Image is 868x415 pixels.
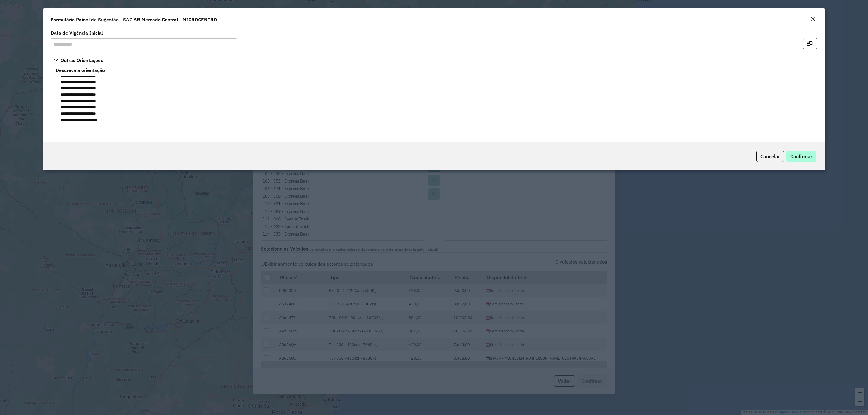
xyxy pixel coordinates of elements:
[803,40,817,46] hb-button: Confirma sugestões e abre em nova aba
[809,16,817,23] button: Close
[56,67,105,74] label: Descreva a orientação
[51,65,817,134] div: Outras Orientações
[61,58,103,63] span: Outras Orientações
[51,55,817,65] a: Outras Orientações
[786,151,816,162] button: Confirmar
[51,16,217,23] h4: Formulário Painel de Sugestão - SAZ AR Mercado Central - MICROCENTRO
[756,151,784,162] button: Cancelar
[51,29,103,36] label: Data de Vigência Inicial
[811,17,816,22] em: Fechar
[790,153,812,159] span: Confirmar
[760,153,780,159] span: Cancelar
